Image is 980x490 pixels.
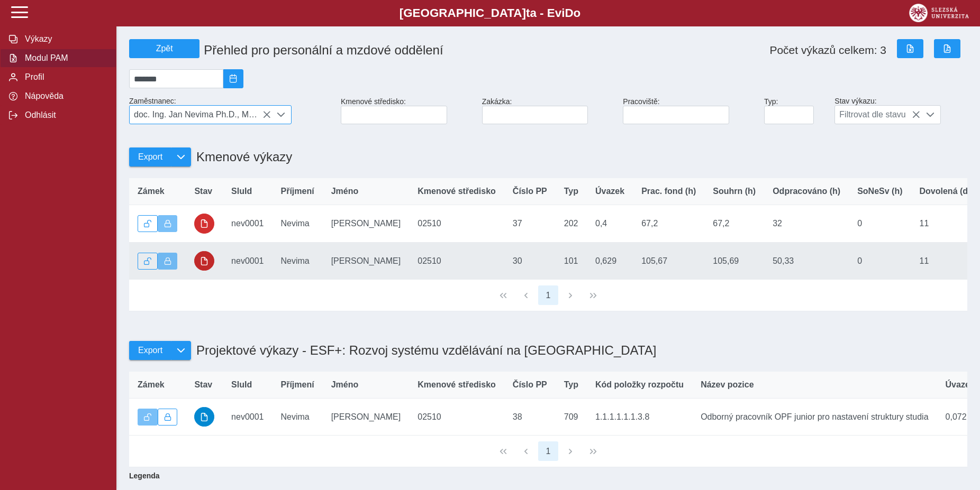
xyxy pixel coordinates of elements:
[129,147,171,167] button: Export
[22,91,107,101] span: Nápověda
[556,242,587,280] td: 101
[692,398,937,436] td: Odborný pracovník OPF junior pro nastavení struktury studia
[538,285,558,306] button: 1
[526,6,530,20] span: t
[22,53,107,63] span: Modul PAM
[231,380,252,390] span: SluId
[911,242,979,280] td: 11
[587,242,633,280] td: 0,629
[273,398,323,436] td: Nevima
[323,205,410,243] td: [PERSON_NAME]
[564,187,578,196] span: Typ
[158,215,178,232] button: Výkaz uzamčen.
[199,39,623,62] h1: Přehled pro personální a mzdové oddělení
[595,380,684,390] span: Kód položky rozpočtu
[849,205,911,243] td: 0
[323,242,410,280] td: [PERSON_NAME]
[191,338,656,363] h1: Projektové výkazy - ESF+: Rozvoj systému vzdělávání na [GEOGRAPHIC_DATA]
[760,93,830,128] div: Typ:
[125,467,963,484] b: Legenda
[504,398,556,436] td: 38
[331,187,359,196] span: Jméno
[538,441,558,461] button: 1
[409,205,504,243] td: 02510
[513,380,547,390] span: Číslo PP
[478,93,619,128] div: Zakázka:
[130,106,271,124] span: doc. Ing. Jan Nevima Ph.D., MBA
[504,242,556,280] td: 30
[764,205,849,243] td: 32
[138,380,165,390] span: Zámek
[857,187,902,196] span: SoNeSv (h)
[223,242,272,280] td: nev0001
[849,242,911,280] td: 0
[564,380,578,390] span: Typ
[556,205,587,243] td: 202
[191,144,292,170] h1: Kmenové výkazy
[273,242,323,280] td: Nevima
[158,253,178,270] button: Výkaz uzamčen.
[194,187,212,196] span: Stav
[331,380,359,390] span: Jméno
[897,39,923,58] button: Export do Excelu
[513,187,547,196] span: Číslo PP
[223,69,243,88] button: 2025/08
[574,6,581,20] span: o
[641,187,696,196] span: Prac. fond (h)
[946,380,975,390] span: Úvazek
[194,214,214,234] button: uzamčeno
[129,341,171,360] button: Export
[409,398,504,436] td: 02510
[619,93,760,128] div: Pracoviště:
[281,187,314,196] span: Příjmení
[911,205,979,243] td: 11
[22,110,107,120] span: Odhlásit
[231,187,252,196] span: SluId
[223,205,272,243] td: nev0001
[587,398,692,436] td: 1.1.1.1.1.1.3.8
[633,242,704,280] td: 105,67
[32,6,948,20] b: [GEOGRAPHIC_DATA] a - Evi
[138,152,162,162] span: Export
[909,4,969,22] img: logo_web_su.png
[138,215,158,232] button: Odemknout výkaz.
[138,346,162,355] span: Export
[194,251,214,271] button: uzamčeno
[273,205,323,243] td: Nevima
[556,398,587,436] td: 709
[409,242,504,280] td: 02510
[194,380,212,390] span: Stav
[323,398,410,436] td: [PERSON_NAME]
[764,242,849,280] td: 50,33
[934,39,960,58] button: Export do PDF
[701,380,754,390] span: Název pozice
[704,205,764,243] td: 67,2
[22,34,107,44] span: Výkazy
[337,93,478,128] div: Kmenové středisko:
[587,205,633,243] td: 0,4
[595,187,624,196] span: Úvazek
[769,44,886,57] span: Počet výkazů celkem: 3
[129,39,199,58] button: Zpět
[418,187,496,196] span: Kmenové středisko
[830,93,972,128] div: Stav výkazu:
[713,187,756,196] span: Souhrn (h)
[134,44,195,53] span: Zpět
[138,253,158,270] button: Odemknout výkaz.
[22,72,107,82] span: Profil
[138,409,158,426] button: Výkaz je odemčen.
[158,409,178,426] button: Uzamknout lze pouze výkaz, který je podepsán a schválen.
[565,6,573,20] span: D
[125,93,337,128] div: Zaměstnanec:
[504,205,556,243] td: 37
[704,242,764,280] td: 105,69
[138,187,165,196] span: Zámek
[920,187,971,196] span: Dovolená (d)
[633,205,704,243] td: 67,2
[194,407,214,427] button: schváleno
[223,398,272,436] td: nev0001
[773,187,840,196] span: Odpracováno (h)
[418,380,496,390] span: Kmenové středisko
[281,380,314,390] span: Příjmení
[835,106,920,124] span: Filtrovat dle stavu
